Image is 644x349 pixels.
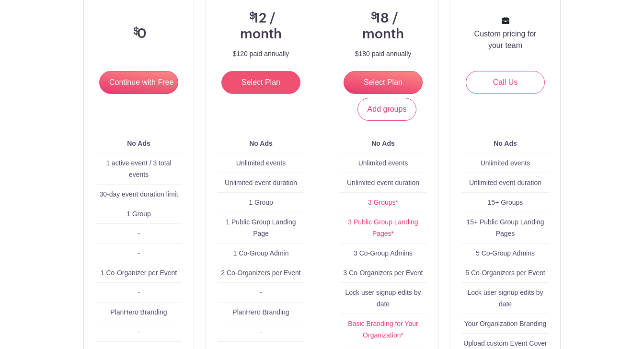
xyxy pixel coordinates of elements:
[260,328,262,336] span: -
[368,198,398,206] a: 3 Groups*
[229,11,293,43] h3: 12 / month
[488,198,523,206] span: 15+ Groups
[481,159,530,167] span: Unlimited events
[354,249,413,257] span: 3 Co-Group Admins
[468,289,543,308] span: Lock user signup edits by date
[260,289,262,296] span: -
[358,159,408,167] span: Unlimited events
[233,249,289,257] span: 1 Co-Group Admin
[371,140,394,147] b: No Ads
[138,249,140,257] span: -
[463,339,547,347] span: Upload custom Event Cover
[357,98,417,121] a: Add groups
[226,218,296,237] span: 1 Public Group Landing Page
[138,289,140,296] span: -
[225,179,297,186] span: Unlimited event duration
[348,218,418,237] a: 3 Public Group Landing Pages*
[348,320,418,339] a: Basic Branding for Your Organization*
[355,50,412,58] p: $180 paid annually
[473,28,537,51] p: Custom pricing for your team
[236,159,286,167] span: Unlimited events
[249,198,273,206] span: 1 Group
[138,230,140,237] span: -
[249,12,255,21] span: $
[351,11,415,43] h3: 18 / month
[344,71,423,94] input: Select Plan
[249,140,272,147] b: No Ads
[464,320,547,327] span: Your Organization Branding
[466,71,545,94] a: Call Us
[466,218,544,237] span: 15+ Public Group Landing Pages
[371,12,377,21] span: $
[494,140,517,147] b: No Ads
[347,179,419,186] span: Unlimited event duration
[233,50,289,58] p: $120 paid annually
[138,328,140,336] span: -
[221,269,301,277] span: 2 Co-Organizers per Event
[469,179,541,186] span: Unlimited event duration
[131,26,147,42] h3: 0
[99,190,178,198] span: 30-day event duration limit
[101,269,177,277] span: 1 Co-Organizer per Event
[110,308,167,316] span: PlanHero Branding
[99,71,178,94] input: Continue with Free
[345,289,421,308] span: Lock user signup edits by date
[126,210,151,218] span: 1 Group
[133,27,139,36] span: $
[465,269,545,277] span: 5 Co-Organizers per Event
[106,159,171,178] span: 1 active event / 3 total events
[476,249,535,257] span: 5 Co-Group Admins
[232,308,289,316] span: PlanHero Branding
[127,140,150,147] b: No Ads
[343,269,423,277] span: 3 Co-Organizers per Event
[221,71,300,94] input: Select Plan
